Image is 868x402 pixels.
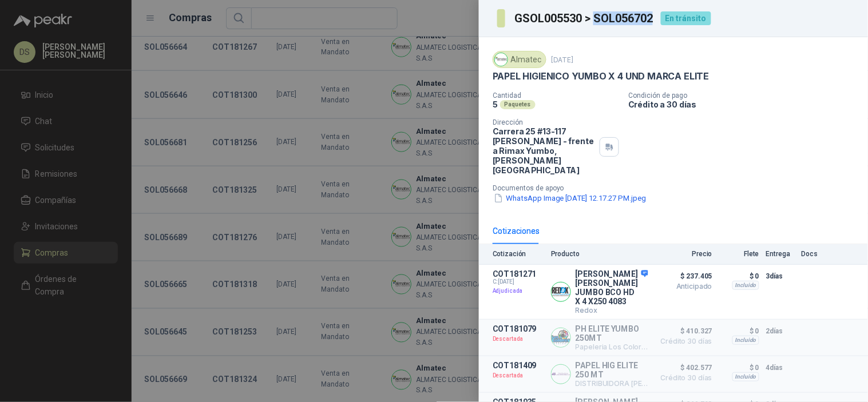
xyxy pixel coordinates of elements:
p: COT181271 [493,269,544,278]
span: $ 237.405 [655,269,712,283]
p: Cotización [493,250,544,258]
p: Descartada [493,333,544,345]
p: $ 0 [719,269,759,283]
p: Docs [802,250,825,258]
div: Incluido [732,372,759,381]
p: PH ELITE YUMBO 250MT [576,324,648,343]
p: Condición de pago [628,91,863,99]
p: Dirección [493,118,595,126]
p: Flete [719,250,759,258]
p: [DATE] [551,55,574,64]
p: Papeleria Los Colores [576,343,648,351]
p: PAPEL HIG ELITE 250 MT [576,361,648,379]
span: $ 410.327 [655,324,712,338]
img: Company Logo [552,365,570,384]
span: C: [DATE] [493,278,544,285]
p: COT181079 [493,324,544,333]
p: [PERSON_NAME] [PERSON_NAME] JUMBO BCO HD X 4 X250 4083 [576,269,648,306]
p: Descartada [493,370,544,381]
p: 4 días [766,361,795,375]
p: Documentos de apoyo [493,184,863,192]
span: Crédito 30 días [655,375,712,381]
div: Incluido [732,336,759,345]
img: Company Logo [552,282,570,301]
div: Cotizaciones [493,225,540,237]
span: Crédito 30 días [655,338,712,345]
p: $ 0 [719,361,759,375]
p: Redox [576,306,648,315]
p: DISTRIBUIDORA [PERSON_NAME] G S.A [576,379,648,388]
p: Entrega [766,250,795,258]
p: 2 días [766,324,795,338]
div: Paquetes [500,100,536,109]
span: Anticipado [655,283,712,290]
p: PAPEL HIGIENICO YUMBO X 4 UND MARCA ELITE [493,70,710,82]
p: Carrera 25 #13-117 [PERSON_NAME] - frente a Rimax Yumbo , [PERSON_NAME][GEOGRAPHIC_DATA] [493,126,595,175]
p: Adjudicada [493,285,544,297]
span: $ 402.577 [655,361,712,375]
p: Precio [655,250,712,258]
h3: GSOL005530 > SOL056702 [514,13,654,24]
div: Incluido [732,281,759,290]
p: Crédito a 30 días [628,99,863,109]
p: 5 [493,99,498,109]
button: WhatsApp Image [DATE] 12.17.27 PM.jpeg [493,192,648,204]
img: Company Logo [495,53,508,66]
div: Almatec [493,51,546,68]
p: Cantidad [493,91,619,99]
p: 3 días [766,269,795,283]
p: Producto [551,250,648,258]
p: COT181409 [493,361,544,370]
p: $ 0 [719,324,759,338]
div: En tránsito [661,11,711,25]
img: Company Logo [552,328,570,347]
